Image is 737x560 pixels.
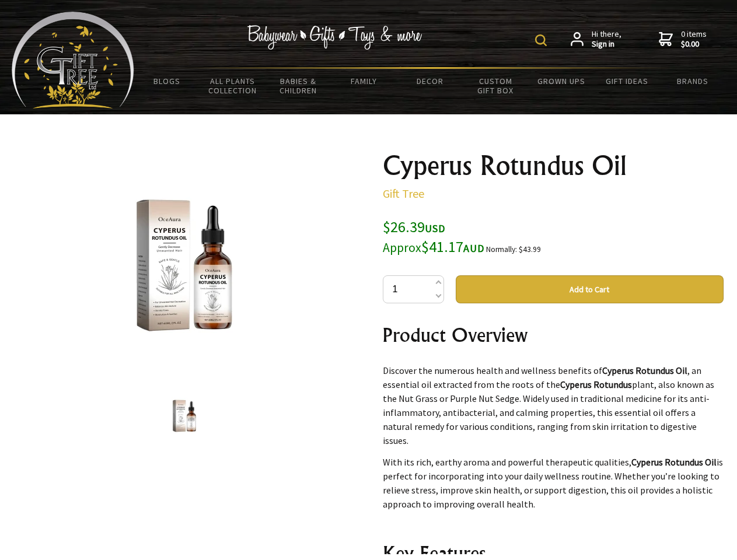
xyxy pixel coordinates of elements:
[592,39,621,50] strong: Sign in
[535,34,547,46] img: product search
[456,275,724,303] button: Add to Cart
[93,174,275,356] img: Cyperus Rotundus Oil
[660,69,726,93] a: Brands
[383,186,424,201] a: Gift Tree
[528,69,594,93] a: Grown Ups
[200,69,266,103] a: All Plants Collection
[397,69,463,93] a: Decor
[266,69,331,103] a: Babies & Children
[631,456,717,468] strong: Cyperus Rotundus Oil
[331,69,397,93] a: Family
[602,365,687,376] strong: Cyperus Rotundus Oil
[383,321,724,349] h2: Product Overview
[594,69,660,93] a: Gift Ideas
[463,69,529,103] a: Custom Gift Box
[12,12,134,108] img: Babyware - Gifts - Toys and more...
[383,363,724,447] p: Discover the numerous health and wellness benefits of , an essential oil extracted from the roots...
[463,242,484,255] span: AUD
[425,222,445,235] span: USD
[383,240,421,256] small: Approx
[592,29,621,50] span: Hi there,
[383,455,724,511] p: With its rich, earthy aroma and powerful therapeutic qualities, is perfect for incorporating into...
[560,379,632,390] strong: Cyperus Rotundus
[162,394,207,438] img: Cyperus Rotundus Oil
[383,152,724,180] h1: Cyperus Rotundus Oil
[486,244,541,254] small: Normally: $43.99
[571,29,621,50] a: Hi there,Sign in
[134,69,200,93] a: BLOGS
[383,217,484,256] span: $26.39 $41.17
[681,29,707,50] span: 0 items
[681,39,707,50] strong: $0.00
[247,25,422,50] img: Babywear - Gifts - Toys & more
[659,29,707,50] a: 0 items$0.00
